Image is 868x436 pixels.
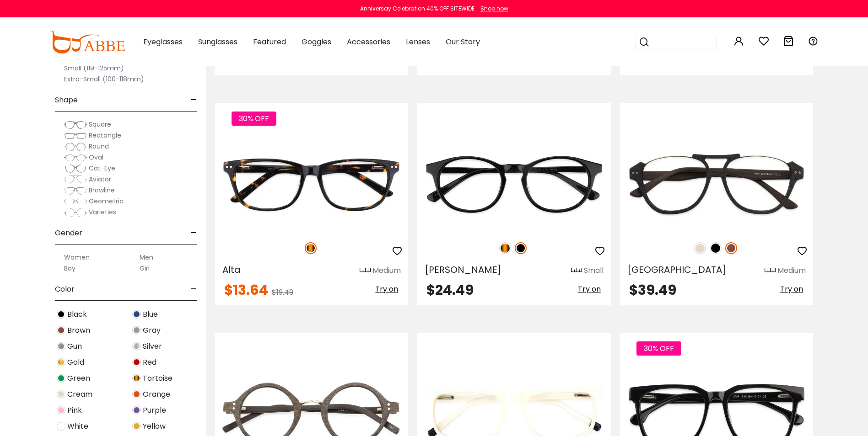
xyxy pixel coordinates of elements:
span: 30% OFF [232,112,276,126]
span: Purple [143,405,166,416]
span: Green [67,373,90,384]
img: Black Holly Grove - Acetate ,Universal Bridge Fit [417,136,610,232]
span: Goggles [302,37,331,47]
span: Geometric [89,197,124,206]
button: Try on [372,283,401,295]
div: Medium [372,265,401,276]
img: Geometric.png [64,197,87,206]
img: Gun [57,342,65,351]
label: Girl [140,263,150,274]
span: Aviator [89,175,111,184]
img: Black [710,242,722,254]
img: size ruler [571,267,582,274]
img: Gold [57,358,65,367]
img: Tortoise [305,242,317,254]
span: White [67,421,88,432]
span: - [191,89,197,111]
img: Aviator.png [64,175,87,184]
span: Cream [67,389,92,400]
img: Black [57,310,65,319]
span: Gun [67,341,82,352]
img: Rectangle.png [64,131,87,140]
button: Try on [575,283,604,295]
img: Silver [132,342,141,351]
img: Purple [132,406,141,415]
span: Oval [89,153,103,162]
img: Brown [57,326,65,335]
img: Black [515,242,527,254]
span: Orange [143,389,170,400]
img: Brown [725,242,737,254]
span: Our Story [446,37,480,47]
span: Sunglasses [198,37,237,47]
img: White [57,422,65,431]
label: Women [64,252,90,263]
img: Round.png [64,142,87,151]
button: Try on [777,283,806,295]
img: Cream [57,390,65,399]
span: $39.49 [629,280,676,300]
span: Try on [375,284,398,294]
span: Square [89,120,111,129]
img: Blue [132,310,141,319]
span: Cat-Eye [89,164,115,173]
span: Featured [253,37,286,47]
span: $19.49 [272,287,293,298]
span: - [191,278,197,300]
img: Cat-Eye.png [64,164,87,173]
span: Silver [143,341,162,352]
span: [PERSON_NAME] [425,263,501,276]
img: size ruler [360,267,371,274]
img: Tortoise [132,374,141,383]
span: 30% OFF [636,341,681,356]
img: Brown Ocean Gate - Combination ,Universal Bridge Fit [620,136,813,232]
a: Tortoise Alta - Acetate ,Universal Bridge Fit [215,136,408,232]
img: Varieties.png [64,208,87,218]
span: - [191,222,197,244]
span: Yellow [143,421,166,432]
span: Gray [143,325,161,336]
span: Try on [780,284,803,294]
span: Round [89,142,109,151]
label: Small (119-125mm) [64,63,124,74]
span: Rectangle [89,131,121,140]
span: Shape [55,89,78,111]
span: Gender [55,222,82,244]
span: Red [143,357,156,368]
span: Pink [67,405,82,416]
span: Lenses [406,37,430,47]
span: Accessories [347,37,390,47]
span: Eyeglasses [143,37,183,47]
span: Alta [222,263,241,276]
span: Black [67,309,87,320]
label: Men [140,252,153,263]
span: Brown [67,325,90,336]
img: Red [132,358,141,367]
label: Extra-Small (100-118mm) [64,74,144,85]
img: Gray [132,326,141,335]
span: Gold [67,357,84,368]
img: Green [57,374,65,383]
img: Browline.png [64,186,87,195]
a: Shop now [476,5,508,12]
img: Orange [132,390,141,399]
span: $13.64 [224,280,268,300]
span: Try on [578,284,601,294]
img: Cream [694,242,706,254]
span: $24.49 [426,280,474,300]
img: Oval.png [64,153,87,162]
div: Shop now [480,5,508,13]
img: Pink [57,406,65,415]
img: Yellow [132,422,141,431]
span: Tortoise [143,373,173,384]
div: Medium [777,265,806,276]
span: Blue [143,309,158,320]
img: abbeglasses.com [50,31,125,53]
img: size ruler [765,267,776,274]
div: Anniversay Celebration 40% OFF SITEWIDE [360,5,474,13]
div: Small [584,265,604,276]
img: Tortoise [499,242,511,254]
span: [GEOGRAPHIC_DATA] [627,263,726,276]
